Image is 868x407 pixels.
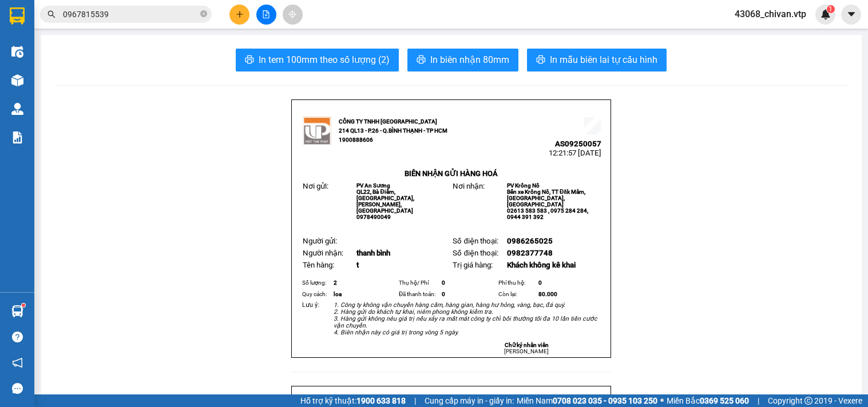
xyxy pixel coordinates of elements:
span: PV Krông Nô [507,182,540,189]
span: loa [334,291,342,297]
span: AS09250057 [555,139,601,148]
img: warehouse-icon [11,46,23,58]
span: printer [536,55,545,66]
span: Số điện thoại: [453,237,498,245]
span: 12:21:57 [DATE] [549,149,601,157]
span: 0982377748 [507,249,553,257]
span: close-circle [200,10,207,17]
td: Còn lại: [497,289,537,300]
span: 0 [538,280,542,286]
strong: 0369 525 060 [700,396,749,405]
span: | [758,394,759,407]
img: warehouse-icon [11,305,23,317]
img: logo-vxr [10,7,25,25]
span: Miền Nam [517,394,657,407]
span: Người nhận: [303,249,343,257]
td: Thụ hộ/ Phí [397,277,440,289]
em: 1. Công ty không vận chuyển hàng cấm, hàng gian, hàng hư hỏng, vàng, bạc, đá quý. 2. Hàng gửi do ... [334,301,597,336]
span: 0 [442,280,445,286]
span: QL22, Bà Điểm, [GEOGRAPHIC_DATA], [PERSON_NAME], [GEOGRAPHIC_DATA] [356,189,414,214]
td: Phí thu hộ: [497,277,537,289]
span: printer [245,55,254,66]
img: icon-new-feature [821,9,831,19]
span: 2 [334,280,337,286]
button: printerIn biên nhận 80mm [407,49,518,71]
span: Cung cấp máy in - giấy in: [425,394,514,407]
span: PV An Sương [356,182,390,189]
span: In biên nhận 80mm [430,53,509,67]
span: aim [288,10,296,18]
span: Lưu ý: [302,301,319,309]
button: caret-down [841,5,861,25]
span: thanh bình [356,249,390,257]
button: file-add [256,5,276,25]
button: printerIn mẫu biên lai tự cấu hình [527,49,667,71]
span: search [47,10,56,18]
span: file-add [262,10,270,18]
span: Số điện thoại: [453,249,498,257]
span: 0986265025 [507,237,553,245]
button: plus [229,5,249,25]
td: Số lượng: [300,277,332,289]
span: [PERSON_NAME] [504,348,549,354]
input: Tìm tên, số ĐT hoặc mã đơn [63,8,198,21]
span: t [356,261,359,269]
img: logo [303,117,331,145]
span: Miền Bắc [667,394,749,407]
span: Tên hàng: [303,261,334,269]
button: aim [283,5,303,25]
span: In tem 100mm theo số lượng (2) [259,53,390,67]
span: 02613 583 583 , 0975 284 284, 0944 391 392 [507,208,588,220]
span: Trị giá hàng: [453,261,493,269]
span: plus [236,10,244,18]
img: warehouse-icon [11,103,23,115]
img: solution-icon [11,131,23,143]
span: 1 [829,5,833,13]
button: printerIn tem 100mm theo số lượng (2) [236,49,399,71]
span: 0978490049 [356,214,391,220]
strong: CÔNG TY TNHH [GEOGRAPHIC_DATA] 214 QL13 - P.26 - Q.BÌNH THẠNH - TP HCM 1900888606 [339,118,447,143]
span: Bến xe Krông Nô, TT Đăk Mâm, [GEOGRAPHIC_DATA], [GEOGRAPHIC_DATA] [507,189,585,208]
strong: BIÊN NHẬN GỬI HÀNG HOÁ [405,169,498,178]
td: Quy cách: [300,289,332,300]
span: close-circle [200,9,207,20]
strong: Chữ ký nhân viên [505,342,549,348]
span: message [12,383,23,394]
img: warehouse-icon [11,74,23,86]
span: copyright [804,397,812,405]
span: 0 [442,291,445,297]
strong: 0708 023 035 - 0935 103 250 [553,396,657,405]
span: Khách không kê khai [507,261,576,269]
span: 43068_chivan.vtp [726,7,815,21]
span: Hỗ trợ kỹ thuật: [300,394,406,407]
span: Người gửi: [303,237,337,245]
sup: 1 [827,5,835,13]
span: In mẫu biên lai tự cấu hình [550,53,657,67]
span: question-circle [12,332,23,342]
span: | [414,394,416,407]
sup: 1 [22,304,25,307]
strong: 1900 633 818 [356,396,406,405]
span: caret-down [846,9,857,19]
span: printer [417,55,426,66]
span: notification [12,357,23,368]
span: 80.000 [538,291,557,297]
span: ⚪️ [660,398,664,403]
td: Đã thanh toán: [397,289,440,300]
span: Nơi gửi: [303,182,328,190]
span: Nơi nhận: [453,182,485,190]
